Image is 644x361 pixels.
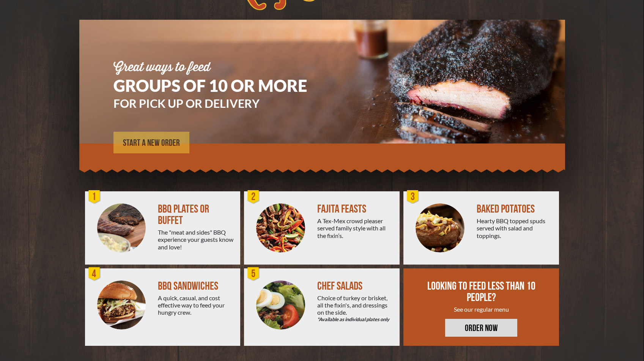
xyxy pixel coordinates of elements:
div: The "meat and sides" BBQ experience your guests know and love! [158,229,234,251]
div: Choice of turkey or brisket, all the fixin's, and dressings on the side. [317,294,394,323]
img: PEJ-BBQ-Sandwich.png [97,281,146,329]
div: CHEF SALADS [317,281,394,292]
div: LOOKING TO FEED LESS THAN 10 PEOPLE? [426,281,537,303]
div: 1 [87,189,102,205]
div: Hearty BBQ topped spuds served with salad and toppings. [477,217,553,239]
img: Salad-Circle.png [256,281,305,329]
h3: FOR PICK UP OR DELIVERY [113,98,330,109]
h1: GROUPS OF 10 OR MORE [113,77,330,94]
div: See our regular menu [426,306,537,313]
div: 4 [87,266,102,282]
div: 2 [246,189,261,205]
img: PEJ-Baked-Potato.png [416,203,464,252]
div: BBQ PLATES OR BUFFET [158,203,234,226]
div: BBQ SANDWICHES [158,281,234,292]
div: A quick, casual, and cost effective way to feed your hungry crew. [158,294,234,316]
div: Great ways to feed [113,61,330,74]
span: START A NEW ORDER [123,139,180,148]
div: FAJITA FEASTS [317,203,394,215]
a: ORDER NOW [445,319,517,337]
div: 3 [405,189,420,205]
div: A Tex-Mex crowd pleaser served family style with all the fixin’s. [317,217,394,239]
div: BAKED POTATOES [477,203,553,215]
div: 5 [246,266,261,282]
img: PEJ-Fajitas.png [256,203,305,252]
em: *Available as individual plates only [317,316,394,323]
a: START A NEW ORDER [113,132,189,153]
img: PEJ-BBQ-Buffet.png [97,203,146,252]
